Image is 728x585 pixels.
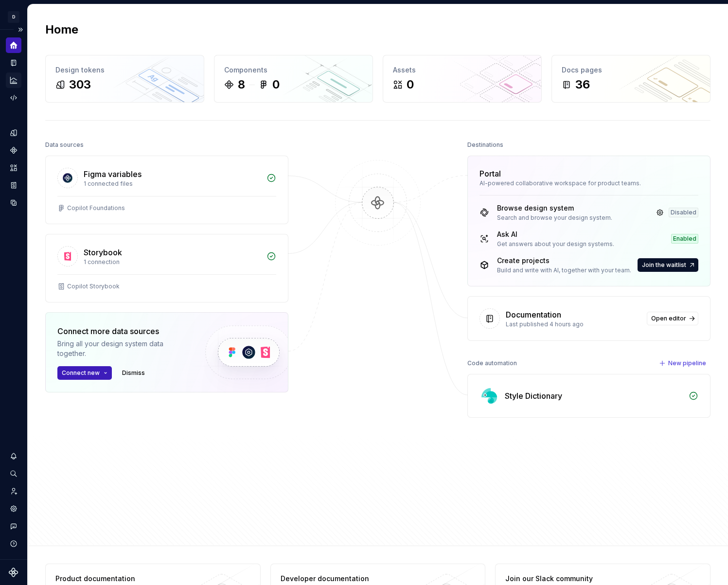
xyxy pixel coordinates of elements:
[9,567,18,577] svg: Supernova Logo
[45,55,204,103] a: Design tokens303
[84,258,261,266] div: 1 connection
[62,369,100,377] span: Connect new
[45,138,84,152] div: Data sources
[668,359,706,367] span: New pipeline
[8,11,19,23] div: D
[6,177,21,193] a: Storybook stories
[479,179,698,187] div: AI-powered collaborative workspace for product teams.
[497,256,631,266] div: Create projects
[84,180,261,188] div: 1 connected files
[562,65,700,75] div: Docs pages
[642,261,686,269] span: Join the waitlist
[57,366,112,380] button: Connect new
[506,309,561,320] div: Documentation
[57,325,189,337] div: Connect more data sources
[497,240,614,248] div: Get answers about your design systems.
[647,312,698,325] a: Open editor
[383,55,542,103] a: Assets0
[84,168,142,180] div: Figma variables
[238,77,245,92] div: 8
[467,356,517,370] div: Code automation
[6,448,21,464] button: Notifications
[407,77,414,92] div: 0
[669,208,698,217] div: Disabled
[6,90,21,106] a: Code automation
[505,390,562,402] div: Style Dictionary
[6,501,21,516] a: Settings
[497,266,631,274] div: Build and write with AI, together with your team.
[6,72,21,88] a: Analytics
[55,65,194,75] div: Design tokens
[214,55,373,103] a: Components80
[224,65,363,75] div: Components
[281,574,422,584] div: Developer documentation
[272,77,280,92] div: 0
[479,168,501,179] div: Portal
[393,65,532,75] div: Assets
[45,22,78,37] h2: Home
[84,247,122,258] div: Storybook
[651,315,686,322] span: Open editor
[6,483,21,499] a: Invite team
[6,160,21,176] a: Assets
[6,195,21,211] a: Data sources
[2,6,25,27] button: D
[57,339,189,358] div: Bring all your design system data together.
[467,138,503,152] div: Destinations
[497,230,614,239] div: Ask AI
[6,466,21,481] button: Search ⌘K
[505,574,647,584] div: Join our Slack community
[6,518,21,534] button: Contact support
[671,234,698,244] div: Enabled
[14,23,27,36] button: Expand sidebar
[638,258,698,272] button: Join the waitlist
[118,366,149,380] button: Dismiss
[45,234,288,302] a: Storybook1 connectionCopilot Storybook
[45,156,288,224] a: Figma variables1 connected filesCopilot Foundations
[575,77,590,92] div: 36
[55,574,197,584] div: Product documentation
[497,214,612,222] div: Search and browse your design system.
[6,37,21,53] a: Home
[122,369,145,377] span: Dismiss
[67,283,120,290] div: Copilot Storybook
[6,142,21,158] a: Components
[67,204,125,212] div: Copilot Foundations
[656,356,710,370] button: New pipeline
[6,55,21,71] a: Documentation
[497,203,612,213] div: Browse design system
[6,125,21,141] a: Design tokens
[69,77,91,92] div: 303
[551,55,710,103] a: Docs pages36
[506,320,641,328] div: Last published 4 hours ago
